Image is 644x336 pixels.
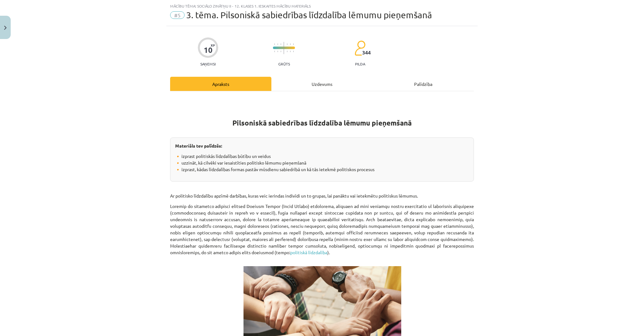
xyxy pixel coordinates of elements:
[4,26,7,30] img: icon-close-lesson-0947bae3869378f0d4975bcd49f059093ad1ed9edebbc8119c70593378902aed.svg
[274,51,275,52] img: icon-short-line-57e1e144782c952c97e751825c79c345078a6d821885a25fce030b3d8c18986b.svg
[271,77,373,91] div: Uzdevums
[290,43,291,45] img: icon-short-line-57e1e144782c952c97e751825c79c345078a6d821885a25fce030b3d8c18986b.svg
[211,43,215,47] span: XP
[274,43,275,45] img: icon-short-line-57e1e144782c952c97e751825c79c345078a6d821885a25fce030b3d8c18986b.svg
[232,118,412,127] strong: Pilsoniskā sabiedrības līdzdalība lēmumu pieņemšanā
[287,43,287,45] img: icon-short-line-57e1e144782c952c97e751825c79c345078a6d821885a25fce030b3d8c18986b.svg
[293,51,294,52] img: icon-short-line-57e1e144782c952c97e751825c79c345078a6d821885a25fce030b3d8c18986b.svg
[175,153,469,173] p: 🔸 izprast politiskās līdzdalības būtību un veidus 🔸 uzzināt, kā cilvēki var iesaistīties politisk...
[373,77,474,91] div: Palīdzība
[170,11,185,19] span: #5
[278,62,290,66] p: Grūts
[170,182,474,199] p: Ar politisko līdzdalību apzīmē darbības, kuras veic ierindas indivīdi un to grupas, lai panāktu v...
[293,43,294,45] img: icon-short-line-57e1e144782c952c97e751825c79c345078a6d821885a25fce030b3d8c18986b.svg
[170,77,271,91] div: Apraksts
[290,51,291,52] img: icon-short-line-57e1e144782c952c97e751825c79c345078a6d821885a25fce030b3d8c18986b.svg
[170,4,474,8] div: Mācību tēma: Sociālo zinātņu ii - 12. klases 1. ieskaites mācību materiāls
[355,62,365,66] p: pilda
[280,43,281,45] img: icon-short-line-57e1e144782c952c97e751825c79c345078a6d821885a25fce030b3d8c18986b.svg
[277,43,278,45] img: icon-short-line-57e1e144782c952c97e751825c79c345078a6d821885a25fce030b3d8c18986b.svg
[362,50,371,55] span: 344
[204,46,213,54] div: 10
[186,10,432,20] span: 3. tēma. Pilsoniskā sabiedrības līdzdalība lēmumu pieņemšanā
[284,42,284,54] img: icon-long-line-d9ea69661e0d244f92f715978eff75569469978d946b2353a9bb055b3ed8787d.svg
[290,249,327,255] a: politiskā līdzdalība
[287,51,287,52] img: icon-short-line-57e1e144782c952c97e751825c79c345078a6d821885a25fce030b3d8c18986b.svg
[175,143,222,148] strong: Materiāls tev palīdzēs:
[280,51,281,52] img: icon-short-line-57e1e144782c952c97e751825c79c345078a6d821885a25fce030b3d8c18986b.svg
[354,40,365,56] img: students-c634bb4e5e11cddfef0936a35e636f08e4e9abd3cc4e673bd6f9a4125e45ecb1.svg
[198,62,218,66] p: Saņemsi
[277,51,278,52] img: icon-short-line-57e1e144782c952c97e751825c79c345078a6d821885a25fce030b3d8c18986b.svg
[170,203,474,262] p: Loremip do sitametco adipisci elitsed Doeiusm Tempor (Incid Utlabo) etdolorema, aliquaen ad mini ...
